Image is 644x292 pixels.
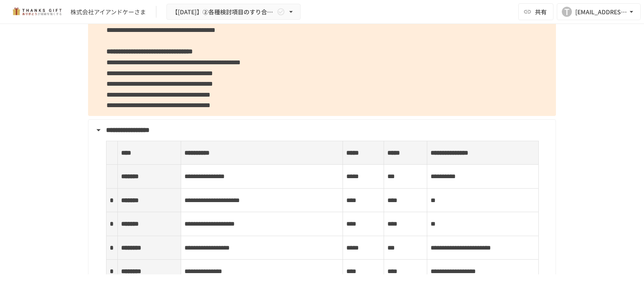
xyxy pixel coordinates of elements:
div: T [562,7,572,17]
button: T[EMAIL_ADDRESS][DOMAIN_NAME] [557,3,641,20]
div: 株式会社アイアンドケーさま [70,8,146,16]
button: 【[DATE]】②各種検討項目のすり合わせ/ THANKS GIFTキックオフMTG [166,4,301,20]
button: 共有 [518,3,553,20]
div: [EMAIL_ADDRESS][DOMAIN_NAME] [575,7,627,17]
span: 共有 [535,7,547,16]
span: 【[DATE]】②各種検討項目のすり合わせ/ THANKS GIFTキックオフMTG [172,7,275,17]
img: mMP1OxWUAhQbsRWCurg7vIHe5HqDpP7qZo7fRoNLXQh [10,5,64,18]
